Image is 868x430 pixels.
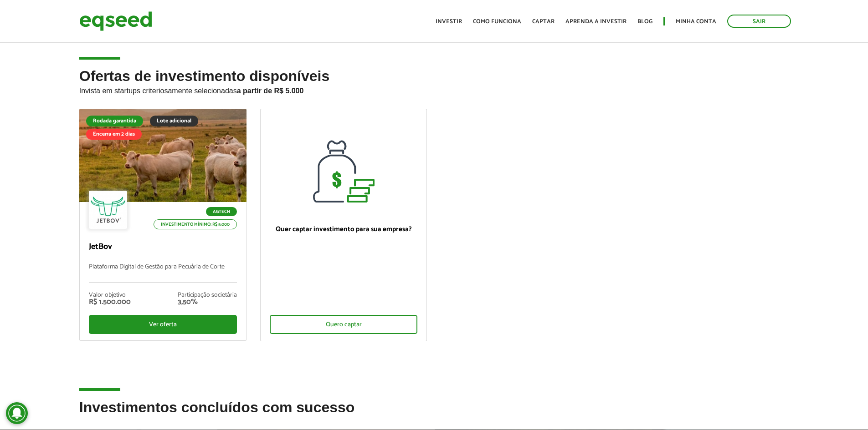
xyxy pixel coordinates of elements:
[89,315,237,334] div: Ver oferta
[270,225,418,233] p: Quer captar investimento para sua empresa?
[79,68,789,109] h2: Ofertas de investimento disponíveis
[86,116,143,126] div: Rodada garantida
[89,298,131,306] div: R$ 1.500.000
[727,15,791,28] a: Sair
[79,9,152,33] img: EqSeed
[89,242,237,252] p: JetBov
[260,109,427,341] a: Quer captar investimento para sua empresa? Quero captar
[178,298,237,306] div: 3,50%
[270,315,418,334] div: Quero captar
[237,87,304,95] strong: a partir de R$ 5.000
[637,19,652,25] a: Blog
[154,219,237,229] p: Investimento mínimo: R$ 5.000
[565,19,627,25] a: Aprenda a investir
[532,19,555,25] a: Captar
[79,84,789,95] p: Invista em startups criteriosamente selecionadas
[436,19,462,25] a: Investir
[676,19,716,25] a: Minha conta
[79,400,789,429] h2: Investimentos concluídos com sucesso
[473,19,521,25] a: Como funciona
[89,292,131,298] div: Valor objetivo
[178,292,237,298] div: Participação societária
[79,109,247,341] a: Rodada garantida Lote adicional Encerra em 2 dias Agtech Investimento mínimo: R$ 5.000 JetBov Pla...
[89,263,237,283] p: Plataforma Digital de Gestão para Pecuária de Corte
[150,116,198,126] div: Lote adicional
[206,207,237,216] p: Agtech
[86,129,142,140] div: Encerra em 2 dias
